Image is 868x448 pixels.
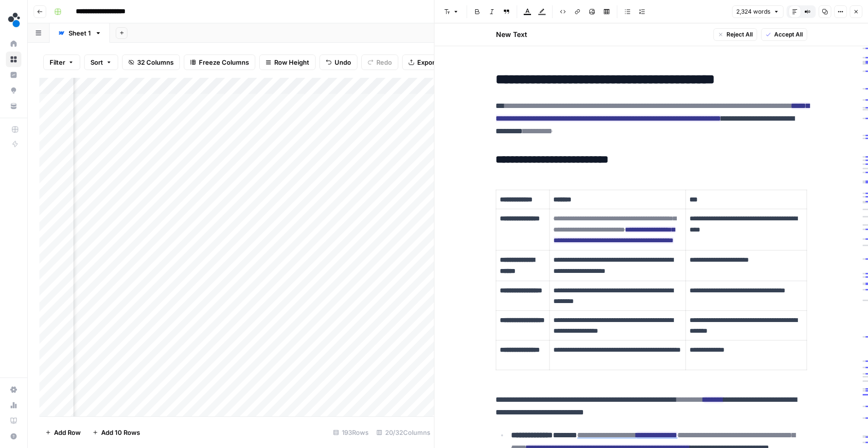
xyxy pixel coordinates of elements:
div: Sheet 1 [69,28,91,38]
button: Export CSV [402,54,458,70]
button: Row Height [259,54,316,70]
span: Reject All [726,30,752,39]
button: Accept All [761,28,807,41]
h2: New Text [496,30,527,39]
button: 32 Columns [122,54,180,70]
span: 2,324 words [736,7,770,16]
button: Workspace: spot.ai [6,8,21,32]
span: Redo [376,57,392,67]
a: Browse [6,52,21,67]
button: Reject All [713,28,757,41]
a: Your Data [6,98,21,114]
span: Row Height [274,57,309,67]
button: Add 10 Rows [87,425,146,440]
span: 32 Columns [137,57,174,67]
a: Home [6,36,21,52]
button: Sort [84,54,118,70]
span: Freeze Columns [199,57,249,67]
button: 2,324 words [732,5,783,18]
div: 193 Rows [329,425,372,440]
span: Undo [335,57,351,67]
a: Settings [6,382,21,397]
span: Filter [50,57,65,67]
a: Sheet 1 [50,23,110,43]
span: Export CSV [417,57,452,67]
span: Add 10 Rows [101,428,140,437]
a: Insights [6,67,21,83]
span: Accept All [774,30,802,39]
a: Opportunities [6,83,21,98]
button: Help + Support [6,429,21,444]
a: Learning Hub [6,413,21,429]
div: 20/32 Columns [372,425,434,440]
button: Undo [319,54,357,70]
img: spot.ai Logo [6,11,23,29]
button: Filter [43,54,80,70]
a: Usage [6,397,21,413]
button: Freeze Columns [184,54,255,70]
button: Add Row [39,425,87,440]
button: Redo [361,54,398,70]
span: Add Row [54,428,81,437]
span: Sort [90,57,103,67]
